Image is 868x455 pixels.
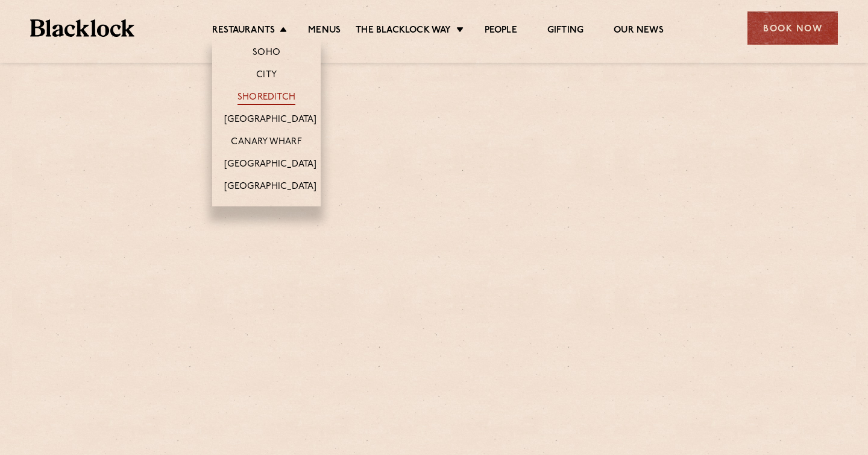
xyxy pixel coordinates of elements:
img: BL_Textured_Logo-footer-cropped.svg [30,19,134,37]
a: Shoreditch [237,92,295,105]
a: Soho [253,47,280,60]
a: Canary Wharf [231,136,301,150]
a: People [485,25,517,38]
div: Book Now [747,11,838,45]
a: Restaurants [212,25,275,38]
a: [GEOGRAPHIC_DATA] [224,181,316,194]
a: Menus [308,25,341,38]
a: Gifting [547,25,583,38]
a: The Blacklock Way [356,25,451,38]
a: City [256,69,277,83]
a: [GEOGRAPHIC_DATA] [224,159,316,172]
a: [GEOGRAPHIC_DATA] [224,114,316,127]
a: Our News [614,25,664,38]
